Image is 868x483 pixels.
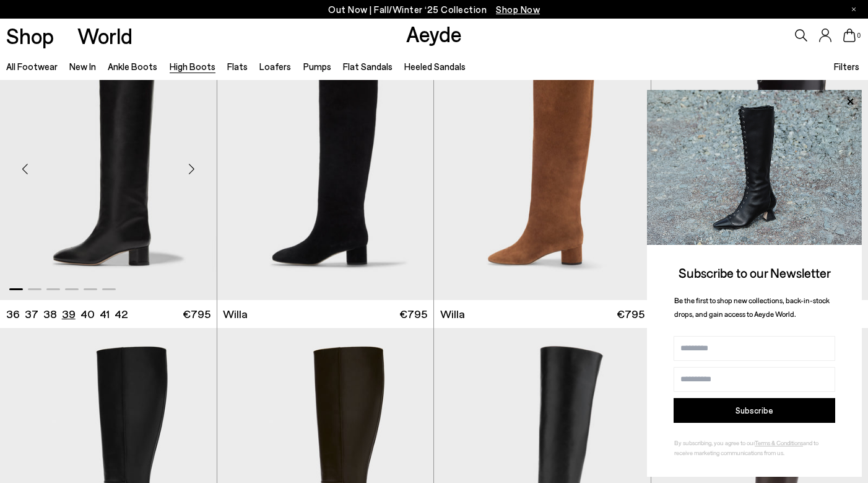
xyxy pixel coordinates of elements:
span: Subscribe to our Newsletter [679,265,831,280]
span: Be the first to shop new collections, back-in-stock drops, and gain access to Aeyde World. [674,296,830,319]
a: Pumps [303,61,331,72]
img: 2a6287a1333c9a56320fd6e7b3c4a9a9.jpg [647,90,862,245]
a: High Boots [170,61,215,72]
li: 39 [62,306,76,322]
li: 41 [100,306,110,322]
span: €795 [399,306,427,322]
a: Willa €795 [217,300,434,328]
a: Willa €795 [434,300,651,328]
a: Flats [227,61,248,72]
a: New In [69,61,96,72]
img: Willa Suede Knee-High Boots [434,28,651,300]
a: Ankle Boots [108,61,157,72]
a: World [77,25,132,47]
li: 36 [6,306,20,322]
a: Heeled Sandals [404,61,466,72]
span: Willa [223,306,248,322]
span: €795 [183,306,210,322]
img: Willa Suede Over-Knee Boots [217,28,434,300]
div: 1 / 6 [217,28,434,300]
div: Next slide [173,151,210,188]
a: Terms & Conditions [755,439,803,446]
li: 37 [25,306,38,322]
a: Aeyde [406,20,462,47]
button: Subscribe [674,398,835,423]
a: Flat Sandals [343,61,393,72]
a: Loafers [259,61,291,72]
li: 42 [115,306,128,322]
div: Previous slide [6,151,43,188]
li: 40 [80,306,95,322]
ul: variant [6,306,124,322]
a: All Footwear [6,61,58,72]
li: 38 [43,306,57,322]
span: By subscribing, you agree to our [674,439,755,446]
span: Filters [834,61,859,72]
div: 1 / 6 [434,28,651,300]
span: 0 [856,32,862,39]
a: Next slide Previous slide [434,28,651,300]
span: €795 [617,306,644,322]
p: Out Now | Fall/Winter ‘25 Collection [328,2,540,17]
a: Shop [6,25,54,47]
span: Willa [440,306,465,322]
a: 0 [843,29,856,42]
a: Next slide Previous slide [217,28,434,300]
span: Navigate to /collections/new-in [496,4,540,15]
